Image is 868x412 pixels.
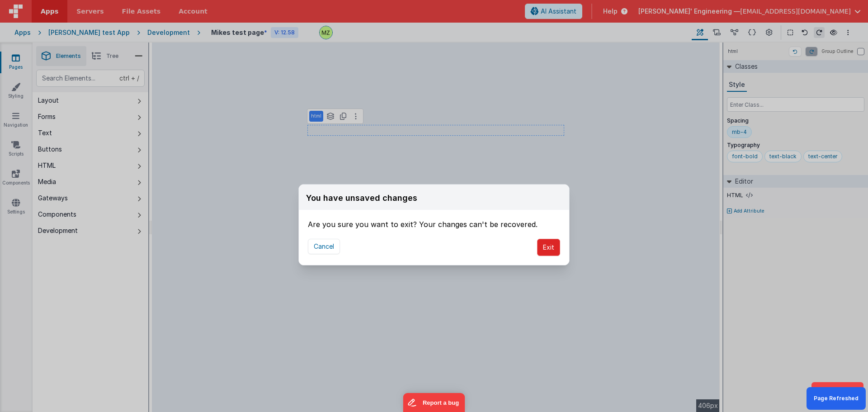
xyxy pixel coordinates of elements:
iframe: Marker.io feedback button [403,393,465,412]
button: Cancel [308,239,340,254]
div: You have unsaved changes [306,192,417,204]
button: Dev Tools [811,382,863,398]
div: Are you sure you want to exit? Your changes can't be recovered. [308,210,560,230]
button: Exit [537,239,560,256]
